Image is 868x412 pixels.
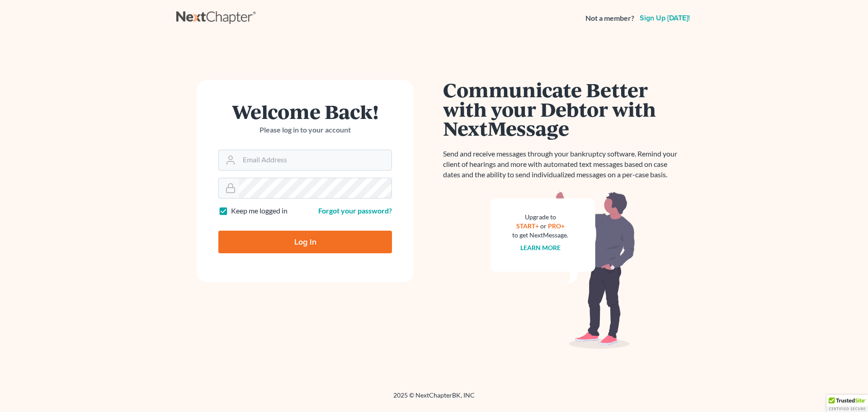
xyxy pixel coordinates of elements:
[512,231,568,240] div: to get NextMessage.
[548,222,565,230] a: PRO+
[176,391,692,407] div: 2025 © NextChapterBK, INC
[516,222,539,230] a: START+
[443,80,683,138] h1: Communicate Better with your Debtor with NextMessage
[638,14,692,22] a: Sign up [DATE]!
[218,231,392,253] input: Log In
[491,191,635,349] img: nextmessage_bg-59042aed3d76b12b5cd301f8e5b87938c9018125f34e5fa2b7a6b67550977c72.svg
[239,150,392,170] input: Email Address
[520,244,561,251] a: Learn more
[585,13,634,24] strong: Not a member?
[318,206,392,215] a: Forgot your password?
[512,213,568,222] div: Upgrade to
[218,125,392,135] p: Please log in to your account
[218,102,392,121] h1: Welcome Back!
[443,149,683,180] p: Send and receive messages through your bankruptcy software. Remind your client of hearings and mo...
[826,395,868,412] div: TrustedSite Certified
[540,222,547,230] span: or
[231,206,288,216] label: Keep me logged in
